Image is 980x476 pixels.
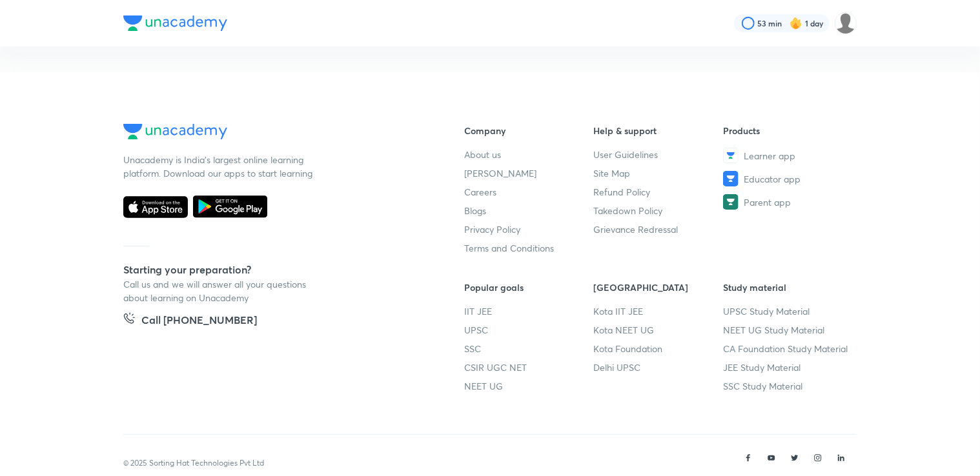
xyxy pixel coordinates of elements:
a: User Guidelines [594,148,724,161]
a: Delhi UPSC [594,361,724,374]
a: Kota NEET UG [594,323,724,337]
a: Refund Policy [594,185,724,199]
h6: Popular goals [464,281,594,294]
img: Educator app [723,171,739,186]
img: streak [790,17,802,30]
a: NEET UG [464,379,594,393]
span: Learner app [744,149,795,163]
span: Parent app [744,195,791,209]
img: Company Logo [123,15,227,31]
h6: Study material [723,281,853,294]
a: Grievance Redressal [594,223,724,236]
a: Learner app [723,148,853,163]
a: About us [464,148,594,161]
a: UPSC Study Material [723,304,853,318]
a: SSC [464,342,594,355]
a: Blogs [464,204,594,217]
a: CA Foundation Study Material [723,342,853,355]
h6: Products [723,124,853,137]
a: [PERSON_NAME] [464,166,594,180]
h6: Help & support [594,124,724,137]
a: Careers [464,185,594,199]
a: Privacy Policy [464,223,594,236]
h5: Starting your preparation? [123,262,423,277]
h5: Call [PHONE_NUMBER] [141,312,257,330]
a: Takedown Policy [594,204,724,217]
img: Parent app [723,194,739,210]
a: Kota IIT JEE [594,304,724,318]
h6: Company [464,124,594,137]
a: UPSC [464,323,594,337]
a: IIT JEE [464,304,594,318]
span: Careers [464,185,496,199]
span: Educator app [744,172,801,186]
a: Company Logo [123,124,423,143]
img: Company Logo [123,124,227,139]
a: JEE Study Material [723,361,853,374]
p: Call us and we will answer all your questions about learning on Unacademy [123,277,317,304]
a: SSC Study Material [723,379,853,393]
p: Unacademy is India’s largest online learning platform. Download our apps to start learning [123,153,317,180]
a: CSIR UGC NET [464,361,594,374]
a: Site Map [594,166,724,180]
a: Kota Foundation [594,342,724,355]
a: Call [PHONE_NUMBER] [123,312,257,330]
h6: [GEOGRAPHIC_DATA] [594,281,724,294]
a: NEET UG Study Material [723,323,853,337]
a: Terms and Conditions [464,241,594,255]
p: © 2025 Sorting Hat Technologies Pvt Ltd [123,457,264,469]
a: Educator app [723,171,853,186]
a: Parent app [723,194,853,210]
img: Learner app [723,148,739,163]
img: Sweta Gupta [835,12,857,34]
